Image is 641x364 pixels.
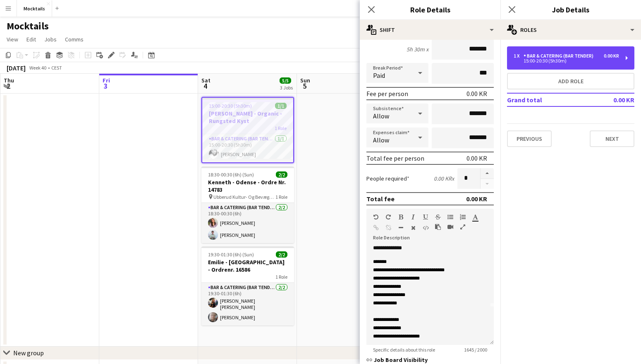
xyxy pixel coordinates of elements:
div: 0.00 KR x [434,175,454,182]
a: Comms [62,34,87,45]
button: Fullscreen [460,224,466,230]
span: 19:30-01:30 (6h) (Sun) [208,251,254,258]
span: Ubberud Kultur- Og Bevægelseshus [213,194,275,200]
a: Edit [23,34,39,45]
button: Ordered List [460,214,466,220]
div: 3 Jobs [280,84,293,91]
div: [DATE] [7,64,26,72]
span: 1645 / 2000 [457,347,494,353]
button: Clear Formatting [410,224,416,231]
span: 1 Role [275,274,287,280]
button: Redo [385,214,391,220]
span: Week 40 [27,65,48,71]
h3: Kenneth - Odense - Ordre Nr. 14783 [201,178,294,193]
app-card-role: Bar & Catering (Bar Tender)2/219:30-01:30 (6h)[PERSON_NAME] [PERSON_NAME] [PERSON_NAME][PERSON_NAME] [201,283,294,325]
h1: Mocktails [7,20,49,32]
span: 4 [200,81,210,91]
div: 0.00 KR [466,89,487,98]
span: Specific details about this role [366,347,442,353]
span: Edit [26,36,36,43]
button: Add role [507,73,634,89]
button: Italic [410,214,416,220]
div: 0.00 KR [466,154,487,162]
div: Total fee per person [366,154,424,162]
div: Total fee [366,195,395,203]
div: Shift [360,20,500,40]
span: 2/2 [276,251,287,258]
span: 2 [2,81,14,91]
button: Underline [423,214,428,220]
app-job-card: 19:30-01:30 (6h) (Sun)2/2Emilie - [GEOGRAPHIC_DATA] - Ordrenr. 165861 RoleBar & Catering (Bar Ten... [201,246,294,325]
h3: Role Details [360,4,500,15]
h3: Emilie - [GEOGRAPHIC_DATA] - Ordrenr. 16586 [201,258,294,273]
div: Roles [500,20,641,40]
span: 1 Role [275,194,287,200]
app-job-card: 18:30-00:30 (6h) (Sun)2/2Kenneth - Odense - Ordre Nr. 14783 Ubberud Kultur- Og Bevægelseshus1 Rol... [201,166,294,243]
h3: Job Details [500,4,641,15]
td: 0.00 KR [586,93,634,106]
button: Horizontal Line [398,224,404,231]
span: 3 [101,81,110,91]
button: Paste as plain text [435,224,441,230]
div: CEST [51,65,62,71]
span: 15:00-20:30 (5h30m) [209,103,252,109]
button: Unordered List [447,214,453,220]
span: Sat [201,77,210,84]
button: HTML Code [423,224,428,231]
span: Fri [103,77,110,84]
div: Bar & Catering (Bar Tender) [524,53,597,59]
span: Allow [373,112,389,120]
button: Next [590,130,634,147]
button: Text Color [472,214,478,220]
span: Allow [373,136,389,144]
td: Grand total [507,93,586,106]
div: New group [13,349,44,357]
span: Thu [4,77,14,84]
app-job-card: 15:00-20:30 (5h30m)1/1[PERSON_NAME] - Organic - Rungsted Kyst1 RoleBar & Catering (Bar Tender)1/1... [201,97,294,163]
a: View [3,34,22,45]
div: 0.00 KR [604,53,619,59]
span: Sun [300,77,310,84]
button: Previous [507,130,552,147]
button: Increase [481,168,494,179]
div: Fee per person [366,89,408,98]
span: Paid [373,71,385,80]
div: 5h 30m x [407,46,428,53]
span: Jobs [44,36,57,43]
div: 15:00-20:30 (5h30m) [514,59,619,63]
span: 5/5 [280,77,291,84]
button: Strikethrough [435,214,441,220]
span: 1 Role [275,125,287,131]
app-card-role: Bar & Catering (Bar Tender)2/218:30-00:30 (6h)[PERSON_NAME][PERSON_NAME] [201,203,294,243]
span: View [7,36,18,43]
span: Comms [65,36,84,43]
button: Mocktails [17,0,52,17]
label: People required [366,175,409,182]
button: Insert video [447,224,453,230]
button: Undo [373,214,379,220]
span: 1/1 [275,103,287,109]
span: 18:30-00:30 (6h) (Sun) [208,171,254,178]
div: 1 x [514,53,524,59]
a: Jobs [41,34,60,45]
div: 0.00 KR [466,195,487,203]
h3: Job Board Visibility [366,356,494,364]
button: Bold [398,214,404,220]
span: 5 [299,81,310,91]
h3: [PERSON_NAME] - Organic - Rungsted Kyst [202,110,293,125]
span: 2/2 [276,171,287,178]
app-card-role: Bar & Catering (Bar Tender)1/115:00-20:30 (5h30m)[PERSON_NAME] [202,134,293,162]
